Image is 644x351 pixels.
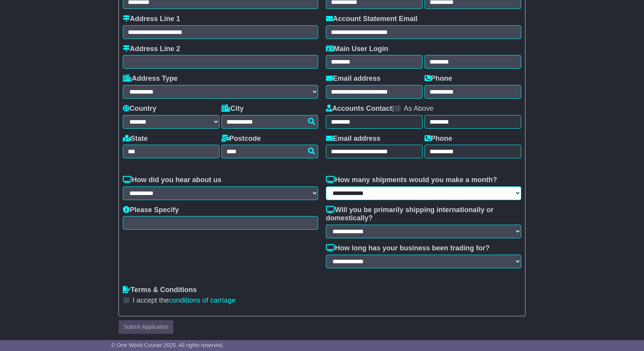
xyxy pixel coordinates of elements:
[119,320,173,334] button: Submit Application
[425,135,452,143] label: Phone
[326,244,490,253] label: How long has your business been trading for?
[123,176,221,184] label: How did you hear about us
[123,105,156,113] label: Country
[326,176,497,184] label: How many shipments would you make a month?
[326,15,418,23] label: Account Statement Email
[326,45,388,53] label: Main User Login
[326,135,380,143] label: Email address
[123,74,178,83] label: Address Type
[221,105,244,113] label: City
[169,296,235,304] a: conditions of carriage
[404,105,433,113] label: As Above
[221,135,261,143] label: Postcode
[326,74,380,83] label: Email address
[123,45,180,53] label: Address Line 2
[425,74,452,83] label: Phone
[111,342,224,348] span: © One World Courier 2025. All rights reserved.
[123,135,148,143] label: State
[326,105,521,115] div: |
[123,15,180,23] label: Address Line 1
[133,296,235,305] label: I accept the
[123,206,179,214] label: Please Specify
[326,206,521,223] label: Will you be primarily shipping internationally or domestically?
[123,286,197,294] label: Terms & Conditions
[326,105,392,113] label: Accounts Contact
